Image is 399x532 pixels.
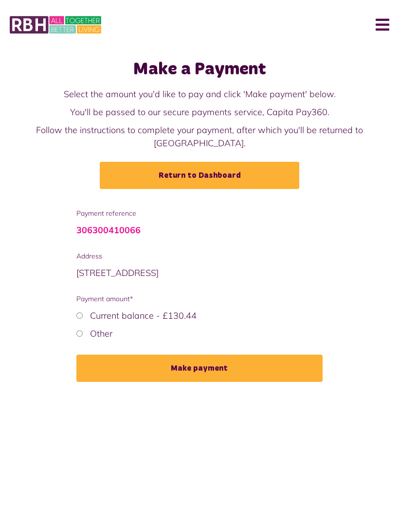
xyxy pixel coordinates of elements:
[10,123,389,150] p: Follow the instructions to complete your payment, after which you'll be returned to [GEOGRAPHIC_D...
[100,162,299,189] a: Return to Dashboard
[90,328,112,339] label: Other
[10,59,389,80] h1: Make a Payment
[10,105,389,119] p: You'll be passed to our secure payments service, Capita Pay360.
[10,15,101,35] img: MyRBH
[76,294,323,304] span: Payment amount*
[76,224,141,236] a: 306300410066
[10,87,389,101] p: Select the amount you'd like to pay and click 'Make payment' below.
[76,355,323,382] button: Make payment
[90,310,197,321] label: Current balance - £130.44
[76,208,323,219] span: Payment reference
[76,267,159,278] span: [STREET_ADDRESS]
[76,251,323,261] span: Address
